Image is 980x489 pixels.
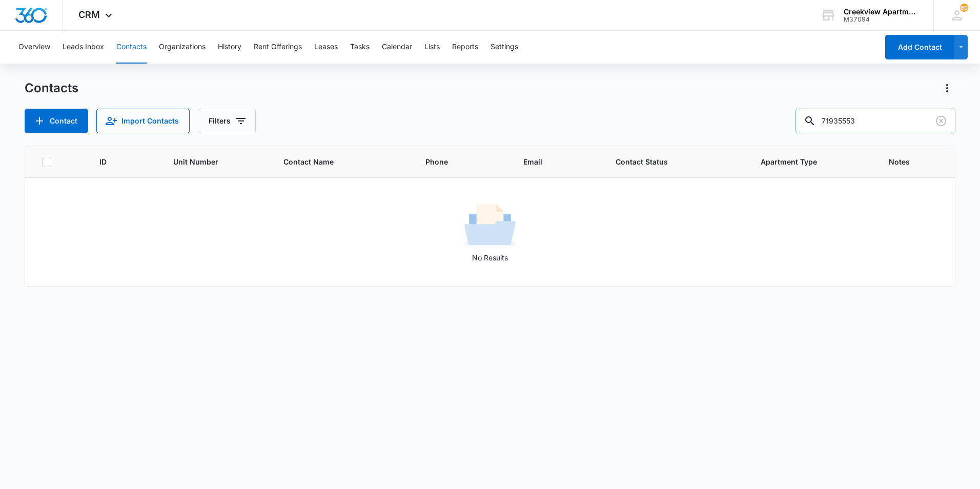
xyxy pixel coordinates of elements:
img: No Results [464,201,516,252]
div: account id [844,16,918,23]
button: Calendar [382,31,412,64]
button: Rent Offerings [254,31,302,64]
button: Overview [18,31,50,64]
button: Clear [933,113,949,129]
button: Leads Inbox [63,31,104,64]
button: Leases [314,31,338,64]
span: Apartment Type [761,156,864,167]
button: Contacts [116,31,147,64]
button: Add Contact [25,109,88,133]
button: Filters [198,109,256,133]
p: No Results [26,252,954,263]
input: Search Contacts [795,109,955,133]
button: Settings [491,31,518,64]
button: Lists [424,31,440,64]
span: Phone [425,156,484,167]
h1: Contacts [25,80,78,96]
button: Organizations [159,31,206,64]
button: History [218,31,241,64]
button: Actions [939,80,955,96]
button: Reports [452,31,478,64]
span: CRM [78,9,100,20]
div: account name [844,8,918,16]
button: Tasks [350,31,370,64]
div: notifications count [960,4,968,12]
span: Notes [889,156,938,167]
span: 60 [960,4,968,12]
button: Import Contacts [96,109,190,133]
span: Contact Status [616,156,721,167]
span: ID [99,156,134,167]
button: Add Contact [885,35,954,59]
span: Contact Name [283,156,386,167]
span: Email [523,156,576,167]
span: Unit Number [173,156,259,167]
